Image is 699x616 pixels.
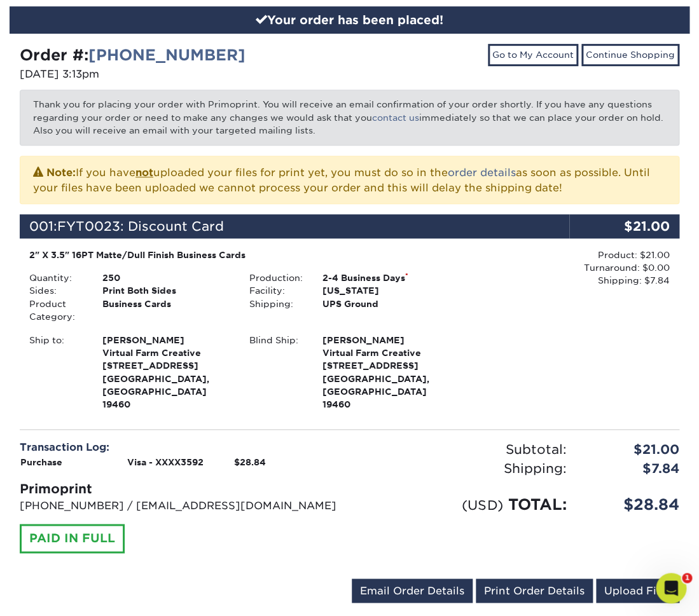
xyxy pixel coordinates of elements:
[596,578,679,603] a: Upload Files
[508,495,566,514] span: TOTAL:
[576,493,689,516] div: $28.84
[29,249,450,261] div: 2" X 3.5" 16PT Matte/Dull Finish Business Cards
[240,334,313,411] div: Blind Ship:
[448,167,516,179] a: order details
[488,44,578,65] a: Go to My Account
[102,334,230,410] strong: [GEOGRAPHIC_DATA], [GEOGRAPHIC_DATA] 19460
[569,214,679,238] div: $21.00
[459,249,670,287] div: Product: $21.00 Turnaround: $0.00 Shipping: $7.84
[102,346,230,359] span: Virtual Farm Creative
[576,440,689,459] div: $21.00
[462,497,502,513] small: (USD)
[313,271,459,284] div: 2-4 Business Days
[234,457,266,467] strong: $28.84
[10,6,689,34] div: Your order has been placed!
[20,90,679,145] p: Thank you for placing your order with Primoprint. You will receive an email confirmation of your ...
[20,479,340,498] div: Primoprint
[581,44,679,65] a: Continue Shopping
[127,457,204,467] strong: Visa - XXXX3592
[322,334,450,346] span: [PERSON_NAME]
[322,359,450,372] span: [STREET_ADDRESS]
[20,284,93,297] div: Sides:
[313,298,459,310] div: UPS Ground
[93,271,239,284] div: 250
[46,167,76,179] strong: Note:
[33,164,666,196] p: If you have uploaded your files for print yet, you must do so in the as soon as possible. Until y...
[322,334,450,410] strong: [GEOGRAPHIC_DATA], [GEOGRAPHIC_DATA] 19460
[576,459,689,478] div: $7.84
[20,46,246,64] strong: Order #:
[350,440,576,459] div: Subtotal:
[352,578,473,603] a: Email Order Details
[88,46,246,64] a: [PHONE_NUMBER]
[240,271,313,284] div: Production:
[240,284,313,297] div: Facility:
[135,167,153,179] b: not
[102,334,230,346] span: [PERSON_NAME]
[20,214,569,238] div: 001:
[102,359,230,372] span: [STREET_ADDRESS]
[20,298,93,324] div: Product Category:
[476,578,593,603] a: Print Order Details
[20,457,62,467] strong: Purchase
[240,298,313,310] div: Shipping:
[313,284,459,297] div: [US_STATE]
[20,271,93,284] div: Quantity:
[350,459,576,478] div: Shipping:
[322,346,450,359] span: Virtual Farm Creative
[93,298,239,324] div: Business Cards
[20,498,340,514] p: [PHONE_NUMBER] / [EMAIL_ADDRESS][DOMAIN_NAME]
[20,524,125,553] div: PAID IN FULL
[20,334,93,411] div: Ship to:
[656,573,686,603] iframe: Intercom live chat
[20,67,340,82] p: [DATE] 3:13pm
[372,113,419,123] a: contact us
[682,573,692,583] span: 1
[3,577,108,612] iframe: Google Customer Reviews
[57,219,224,234] span: FYT0023: Discount Card
[20,440,340,455] div: Transaction Log:
[93,284,239,297] div: Print Both Sides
